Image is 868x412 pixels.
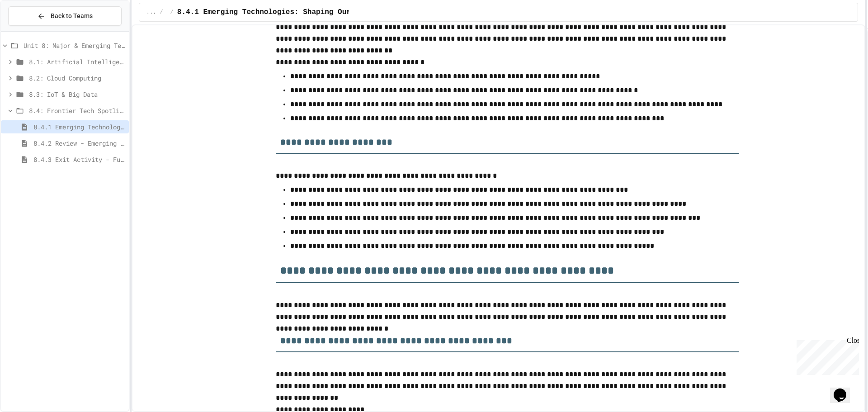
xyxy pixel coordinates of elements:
span: 8.2: Cloud Computing [29,73,125,83]
span: 8.4: Frontier Tech Spotlight [29,106,125,115]
div: Chat with us now!Close [4,4,62,57]
span: 8.4.1 Emerging Technologies: Shaping Our Digital Future [33,122,125,132]
iframe: chat widget [830,376,859,403]
span: 8.1: Artificial Intelligence Basics [29,57,125,66]
iframe: chat widget [793,336,859,375]
button: Back to Teams [8,6,122,26]
span: / [160,9,163,16]
span: ... [146,9,156,16]
span: Back to Teams [51,11,93,21]
span: / [170,9,174,16]
span: 8.4.2 Review - Emerging Technologies: Shaping Our Digital Future [33,138,125,148]
span: 8.4.1 Emerging Technologies: Shaping Our Digital Future [177,7,416,18]
span: 8.3: IoT & Big Data [29,90,125,99]
span: Unit 8: Major & Emerging Technologies [24,41,125,50]
span: 8.4.3 Exit Activity - Future Tech Challenge [33,155,125,164]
